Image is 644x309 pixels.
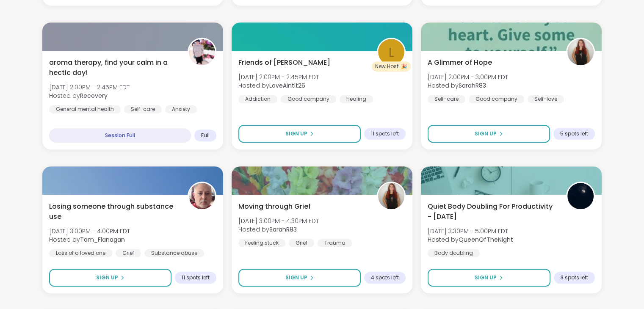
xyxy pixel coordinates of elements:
[49,91,130,100] span: Hosted by
[428,125,550,143] button: Sign Up
[116,249,141,257] div: Grief
[269,225,297,234] b: SarahR83
[269,81,305,90] b: LoveAintIt26
[378,183,404,209] img: SarahR83
[475,274,497,281] span: Sign Up
[80,235,125,244] b: Tom_Flanagan
[96,274,118,281] span: Sign Up
[475,130,497,138] span: Sign Up
[189,39,215,65] img: Recovery
[428,235,513,244] span: Hosted by
[189,183,215,209] img: Tom_Flanagan
[340,95,373,103] div: Healing
[372,61,411,72] div: New Host! 🎉
[49,201,178,222] span: Losing someone through substance use
[459,81,486,90] b: SarahR83
[567,39,594,65] img: SarahR83
[428,73,508,81] span: [DATE] 2:00PM - 3:00PM EDT
[49,105,121,113] div: General mental health
[428,201,557,222] span: Quiet Body Doubling For Productivity - [DATE]
[289,239,314,247] div: Grief
[238,217,319,225] span: [DATE] 3:00PM - 4:30PM EDT
[165,105,197,113] div: Anxiety
[318,239,352,247] div: Trauma
[459,235,513,244] b: QueenOfTheNight
[428,227,513,235] span: [DATE] 3:30PM - 5:00PM EDT
[238,58,330,68] span: Friends of [PERSON_NAME]
[371,130,399,137] span: 11 spots left
[124,105,162,113] div: Self-care
[428,95,465,103] div: Self-care
[428,81,508,90] span: Hosted by
[238,201,311,212] span: Moving through Grief
[428,269,550,287] button: Sign Up
[560,130,588,137] span: 5 spots left
[561,274,588,281] span: 3 spots left
[49,249,112,257] div: Loss of a loved one
[428,249,480,257] div: Body doubling
[285,274,307,281] span: Sign Up
[238,225,319,234] span: Hosted by
[371,274,399,281] span: 4 spots left
[49,83,130,91] span: [DATE] 2:00PM - 2:45PM EDT
[238,125,361,143] button: Sign Up
[238,81,319,90] span: Hosted by
[182,274,210,281] span: 11 spots left
[567,183,594,209] img: QueenOfTheNight
[49,235,130,244] span: Hosted by
[49,227,130,235] span: [DATE] 3:00PM - 4:00PM EDT
[49,58,178,78] span: aroma therapy, find your calm in a hectic day!
[238,73,319,81] span: [DATE] 2:00PM - 2:45PM EDT
[428,58,492,68] span: A Glimmer of Hope
[80,91,108,100] b: Recovery
[528,95,564,103] div: Self-love
[201,132,210,139] span: Full
[144,249,204,257] div: Substance abuse
[285,130,307,138] span: Sign Up
[281,95,336,103] div: Good company
[389,42,394,62] span: L
[49,128,191,143] div: Session Full
[49,269,171,287] button: Sign Up
[469,95,524,103] div: Good company
[238,239,285,247] div: Feeling stuck
[238,95,277,103] div: Addiction
[238,269,361,287] button: Sign Up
